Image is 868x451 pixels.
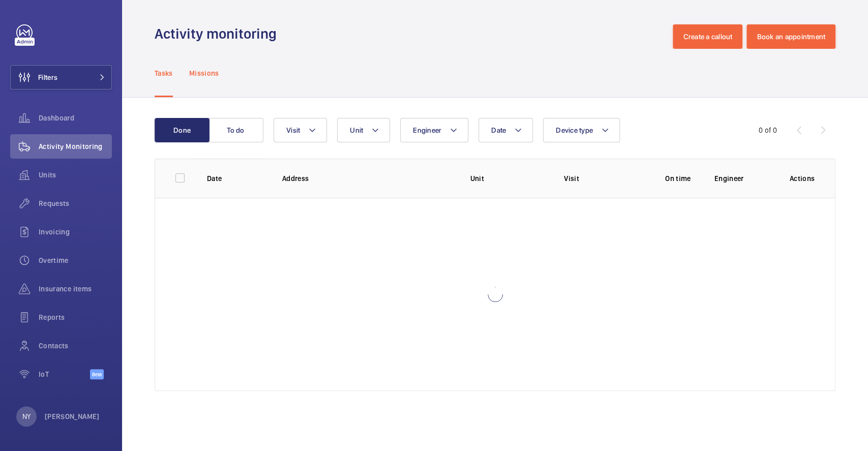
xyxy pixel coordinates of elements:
span: Activity Monitoring [39,141,112,152]
span: Visit [286,126,300,134]
span: Date [491,126,506,134]
p: On time [658,173,698,184]
span: Requests [39,198,112,208]
button: Visit [274,118,327,142]
span: Units [39,170,112,180]
button: Filters [10,65,112,89]
span: Device type [556,126,593,134]
span: IoT [39,369,90,379]
p: Unit [470,173,548,184]
button: To do [208,118,263,142]
span: Filters [38,72,57,82]
span: Contacts [39,341,112,351]
p: Actions [790,173,815,184]
button: Create a callout [673,24,742,49]
span: Engineer [413,126,441,134]
button: Engineer [400,118,468,142]
span: Overtime [39,255,112,265]
button: Book an appointment [746,24,835,49]
p: Date [207,173,266,184]
span: Invoicing [39,227,112,237]
p: [PERSON_NAME] [45,411,100,422]
span: Beta [90,369,104,379]
button: Done [155,118,209,142]
h1: Activity monitoring [155,24,283,43]
button: Unit [337,118,390,142]
p: Tasks [155,68,173,78]
button: Device type [543,118,620,142]
div: 0 of 0 [759,125,777,135]
p: Missions [189,68,219,78]
p: Visit [564,173,642,184]
span: Reports [39,312,112,322]
p: Engineer [714,173,773,184]
span: Insurance items [39,284,112,294]
p: NY [22,411,31,422]
p: Address [282,173,454,184]
button: Date [478,118,533,142]
span: Unit [350,126,363,134]
span: Dashboard [39,113,112,123]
